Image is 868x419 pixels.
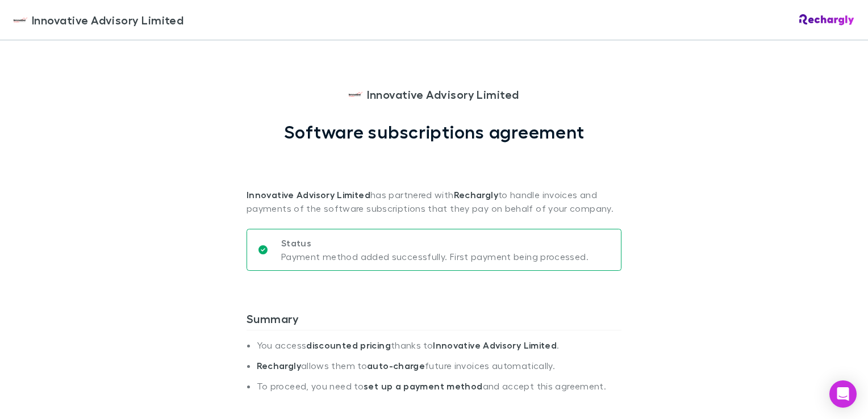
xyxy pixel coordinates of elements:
li: To proceed, you need to and accept this agreement. [257,380,621,401]
p: Payment method added successfully. First payment being processed. [281,250,589,263]
h1: Software subscriptions agreement [284,121,585,143]
strong: Innovative Advisory Limited [433,340,557,351]
strong: set up a payment method [364,380,482,392]
strong: Innovative Advisory Limited [247,189,370,200]
strong: auto-charge [367,360,425,371]
li: allows them to future invoices automatically. [257,360,621,380]
h3: Summary [247,312,621,330]
span: Innovative Advisory Limited [367,86,519,103]
span: Innovative Advisory Limited [32,11,183,28]
strong: Rechargly [454,189,498,200]
strong: Rechargly [257,360,301,371]
p: Status [281,236,589,250]
li: You access thanks to . [257,340,621,360]
strong: discounted pricing [306,340,391,351]
div: Open Intercom Messenger [829,380,857,408]
img: Rechargly Logo [799,14,854,26]
p: has partnered with to handle invoices and payments of the software subscriptions that they pay on... [247,143,621,215]
img: Innovative Advisory Limited's Logo [14,13,27,27]
img: Innovative Advisory Limited's Logo [349,87,362,101]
